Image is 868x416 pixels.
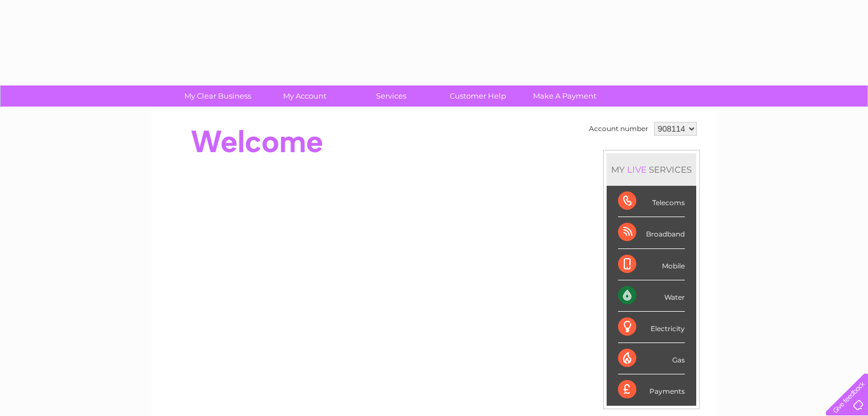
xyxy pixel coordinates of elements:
[618,280,685,312] div: Water
[257,85,352,107] a: My Account
[607,153,696,186] div: MY SERVICES
[431,85,525,107] a: Customer Help
[618,249,685,280] div: Mobile
[618,186,685,217] div: Telecoms
[618,217,685,248] div: Broadband
[586,119,651,138] td: Account number
[618,343,685,374] div: Gas
[625,164,649,175] div: LIVE
[171,85,265,107] a: My Clear Business
[618,312,685,343] div: Electricity
[518,85,612,107] a: Make A Payment
[618,374,685,405] div: Payments
[344,85,438,107] a: Services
